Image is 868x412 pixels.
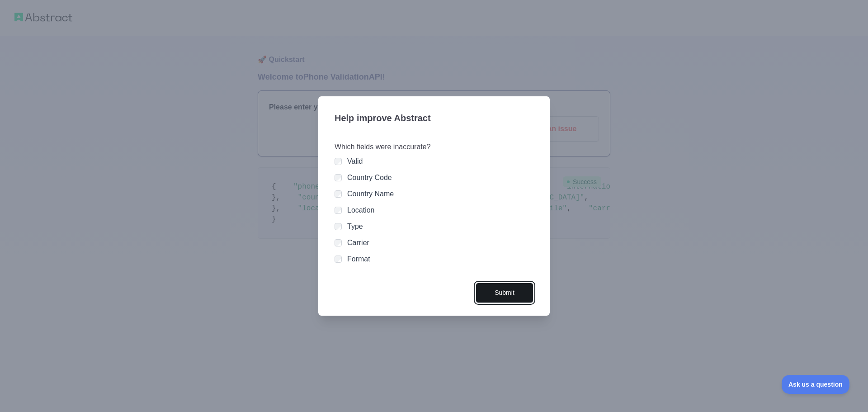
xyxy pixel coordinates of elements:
[347,206,375,214] label: Location
[347,190,394,198] label: Country Name
[782,375,850,394] iframe: Toggle Customer Support
[347,255,370,263] label: Format
[347,239,369,246] label: Carrier
[347,223,363,230] label: Type
[335,107,533,131] h3: Help improve Abstract
[347,174,392,181] label: Country Code
[347,157,363,165] label: Valid
[335,142,533,152] h3: Which fields were inaccurate?
[476,283,533,303] button: Submit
